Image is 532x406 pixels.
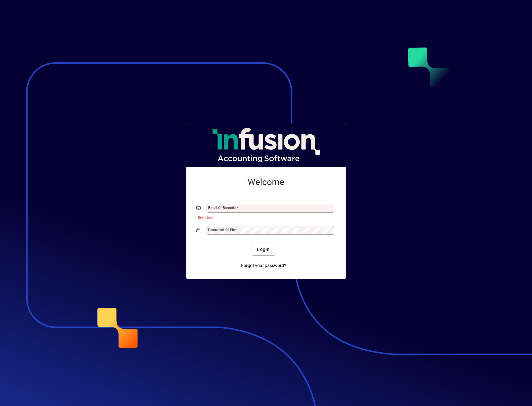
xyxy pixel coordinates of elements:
[198,214,331,221] mat-error: Required
[208,228,235,232] mat-label: Password or Pin
[208,205,236,210] mat-label: Email or Barcode
[257,246,270,253] span: Login
[241,262,286,269] span: Forgot your password?
[239,260,289,271] a: Forgot your password?
[252,244,275,255] button: Login
[196,177,336,187] h2: Welcome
